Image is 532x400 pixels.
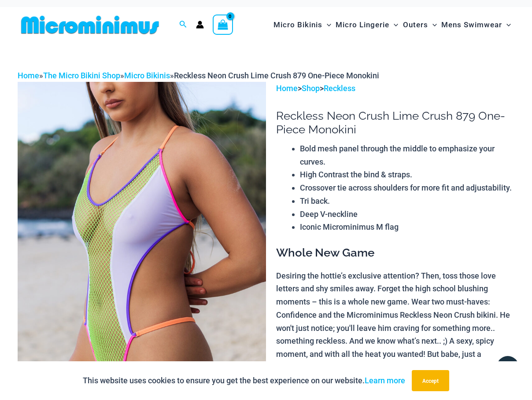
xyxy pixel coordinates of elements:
[300,168,514,181] li: High Contrast the bind & straps.
[83,374,405,387] p: This website uses cookies to ensure you get the best experience on our website.
[18,71,39,80] a: Home
[428,14,437,36] span: Menu Toggle
[18,71,379,80] span: » » »
[276,246,514,261] h3: Whole New Game
[300,208,514,221] li: Deep V-neckline
[43,71,120,80] a: The Micro Bikini Shop
[18,15,163,35] img: MM SHOP LOGO FLAT
[412,370,449,391] button: Accept
[300,142,514,168] li: Bold mesh panel through the middle to emphasize your curves.
[365,376,405,385] a: Learn more
[273,14,322,36] span: Micro Bikinis
[276,269,514,387] p: Desiring the hottie’s exclusive attention? Then, toss those love letters and shy smiles away. For...
[389,14,398,36] span: Menu Toggle
[276,82,514,95] p: > >
[174,71,379,80] span: Reckless Neon Crush Lime Crush 879 One-Piece Monokini
[322,14,331,36] span: Menu Toggle
[300,220,514,234] li: Iconic Microminimus M flag
[124,71,170,80] a: Micro Bikinis
[270,10,514,40] nav: Site Navigation
[401,11,439,38] a: OutersMenu ToggleMenu Toggle
[271,11,333,38] a: Micro BikinisMenu ToggleMenu Toggle
[196,21,204,29] a: Account icon link
[336,14,389,36] span: Micro Lingerie
[502,14,511,36] span: Menu Toggle
[302,84,320,93] a: Shop
[300,181,514,194] li: Crossover tie across shoulders for more fit and adjustability.
[324,84,355,93] a: Reckless
[213,15,233,35] a: View Shopping Cart, empty
[333,11,400,38] a: Micro LingerieMenu ToggleMenu Toggle
[276,109,514,136] h1: Reckless Neon Crush Lime Crush 879 One-Piece Monokini
[403,14,428,36] span: Outers
[439,11,513,38] a: Mens SwimwearMenu ToggleMenu Toggle
[276,84,298,93] a: Home
[179,19,187,30] a: Search icon link
[300,194,514,208] li: Tri back.
[441,14,502,36] span: Mens Swimwear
